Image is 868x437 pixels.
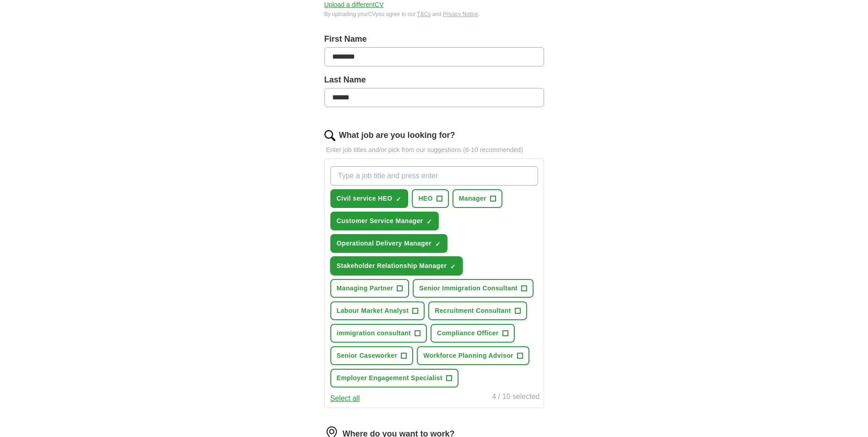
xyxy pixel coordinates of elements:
span: Civil service HEO [337,194,393,203]
span: Managing Partner [337,284,394,293]
label: Last Name [324,74,544,86]
button: Recruitment Consultant [428,301,527,320]
span: Senior Immigration Consultant [419,284,518,293]
button: Labour Market Analyst [330,301,425,320]
button: Senior Caseworker [330,346,414,365]
span: ✓ [435,240,441,248]
div: By uploading your CV you agree to our and . [324,10,544,18]
span: Senior Caseworker [337,351,398,361]
button: Customer Service Manager✓ [330,212,439,230]
input: Type a job title and press enter [330,166,538,186]
button: Managing Partner [330,279,410,298]
label: What job are you looking for? [339,129,455,142]
span: ✓ [396,196,401,203]
span: Manager [459,194,486,203]
a: Privacy Notice [443,11,478,17]
button: immigration consultant [330,324,427,343]
button: Select all [330,393,360,404]
span: Stakeholder Relationship Manager [337,261,447,271]
button: Senior Immigration Consultant [413,279,534,298]
span: immigration consultant [337,328,411,338]
p: Enter job titles and/or pick from our suggestions (6-10 recommended) [324,145,544,155]
span: Labour Market Analyst [337,306,409,316]
span: Customer Service Manager [337,216,423,226]
span: HEO [418,194,432,203]
button: HEO [412,189,448,208]
a: T&Cs [417,11,431,17]
label: First Name [324,33,544,45]
img: search.png [324,130,335,141]
span: Operational Delivery Manager [337,239,431,248]
span: ✓ [426,218,432,225]
button: Operational Delivery Manager✓ [330,234,447,253]
span: Workforce Planning Advisor [423,351,513,361]
span: Compliance Officer [437,328,499,338]
button: Manager [453,189,502,208]
button: Workforce Planning Advisor [417,346,529,365]
span: Employer Engagement Specialist [337,373,442,383]
span: Recruitment Consultant [435,306,511,316]
span: ✓ [450,263,456,270]
button: Stakeholder Relationship Manager✓ [330,257,463,275]
button: Civil service HEO✓ [330,189,409,208]
button: Compliance Officer [431,324,515,343]
div: 4 / 10 selected [492,391,539,404]
button: Employer Engagement Specialist [330,369,458,388]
